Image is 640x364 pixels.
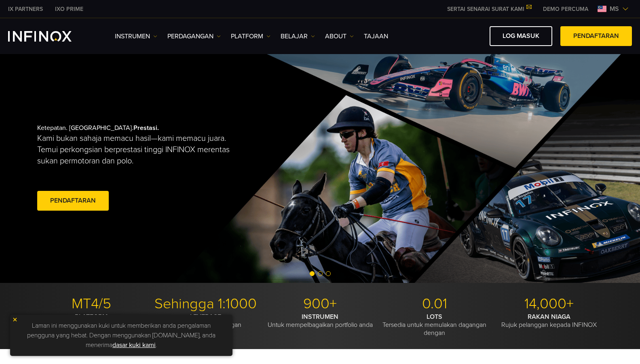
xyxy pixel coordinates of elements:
a: Belajar [281,31,315,41]
p: 900+ [266,295,374,313]
a: SERTAI SENARAI SURAT KAMI [441,6,537,13]
span: Go to slide 2 [318,271,323,276]
a: Tajaan [364,31,388,41]
img: yellow close icon [12,317,18,322]
strong: PLATFORM [75,313,108,321]
a: Pendaftaran [560,26,632,46]
a: Pendaftaran [37,191,109,211]
a: INFINOX [2,5,49,13]
p: Rujuk pelanggan kepada INFINOX [495,313,603,329]
span: ms [606,4,622,14]
a: ABOUT [325,31,354,41]
p: Untuk mempelbagaikan portfolio anda [266,313,374,329]
a: Log masuk [490,26,552,46]
a: PLATFORM [231,31,270,41]
p: Tersedia untuk memulakan dagangan dengan [380,313,489,337]
p: Dengan alat dagangan moden [37,313,146,329]
a: INFINOX MENU [537,5,594,13]
p: 14,000+ [495,295,603,313]
div: Ketepatan. [GEOGRAPHIC_DATA]. [37,111,292,226]
a: INFINOX Logo [8,31,91,42]
span: Go to slide 3 [326,271,331,276]
p: Sehingga 1:1000 [152,295,260,313]
strong: RAKAN NIAGA [528,313,570,321]
strong: LOTS [427,313,442,321]
strong: Prestasi. [133,124,159,132]
strong: INSTRUMEN [302,313,338,321]
span: Go to slide 1 [310,271,315,276]
p: MT4/5 [37,295,146,313]
p: Kami bukan sahaja memacu hasil—kami memacu juara. Temui perkongsian berprestasi tinggi INFINOX me... [37,133,241,167]
strong: LEVERAGE [190,313,221,321]
p: Laman ini menggunakan kuki untuk memberikan anda pengalaman pengguna yang hebat. Dengan menggunak... [14,319,228,352]
a: dasar kuki kami [112,341,156,349]
a: Instrumen [115,31,157,41]
a: PERDAGANGAN [167,31,221,41]
p: 0.01 [380,295,489,313]
p: Untuk berdagang dengan [152,313,260,329]
a: INFINOX [49,5,89,13]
